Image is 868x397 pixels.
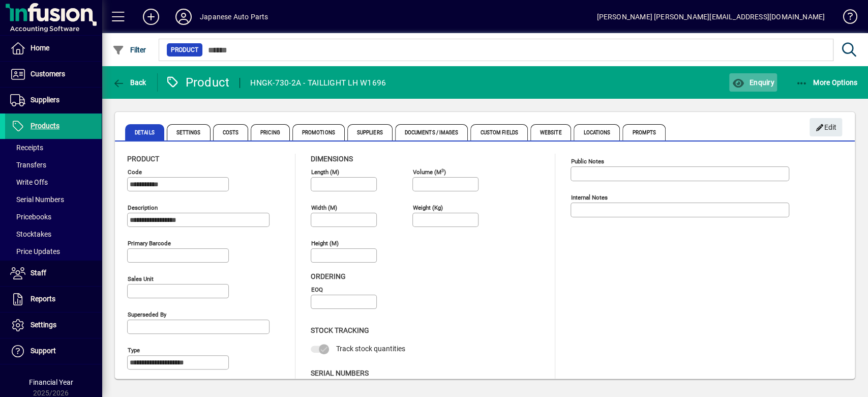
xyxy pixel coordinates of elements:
span: Price Updates [10,247,60,256]
span: Serial Numbers [311,369,369,377]
mat-label: Superseded by [128,311,166,318]
span: Details [125,124,164,140]
span: Enquiry [732,78,774,87]
button: Filter [110,41,149,59]
a: Write Offs [5,174,102,191]
a: Pricebooks [5,208,102,225]
a: Settings [5,313,102,338]
span: Write Offs [10,178,48,186]
mat-label: Weight (Kg) [413,204,443,211]
div: HNGK-730-2A - TAILLIGHT LH W1696 [250,75,386,91]
span: Pricebooks [10,213,51,221]
span: Transfers [10,161,46,169]
span: Product [127,155,159,163]
mat-label: Height (m) [311,240,339,247]
mat-label: Width (m) [311,204,337,211]
span: Receipts [10,144,43,152]
span: More Options [796,78,858,87]
mat-label: Description [128,204,158,211]
a: Stocktakes [5,225,102,243]
mat-label: Length (m) [311,168,339,176]
span: Staff [31,269,46,277]
a: Receipts [5,139,102,156]
button: Back [110,73,149,92]
a: Support [5,338,102,364]
sup: 3 [441,167,444,173]
span: Website [530,124,572,140]
mat-label: Volume (m ) [413,168,446,176]
a: Suppliers [5,88,102,113]
mat-label: Code [128,168,142,176]
span: Edit [815,119,837,136]
span: Prompts [622,124,666,140]
a: Customers [5,62,102,87]
div: Japanese Auto Parts [200,9,268,25]
app-page-header-button: Back [102,73,158,92]
button: Profile [167,8,200,26]
mat-label: Primary barcode [128,240,171,247]
span: Stock Tracking [311,326,369,334]
button: More Options [793,73,860,92]
a: Knowledge Base [835,2,855,35]
span: Serial Numbers [10,195,64,204]
button: Enquiry [729,73,776,92]
span: Customers [31,70,65,78]
span: Products [31,122,59,130]
span: Dimensions [311,155,353,163]
mat-label: Internal Notes [571,194,608,201]
span: Back [112,78,146,87]
div: Product [165,74,230,91]
a: Price Updates [5,243,102,260]
span: Reports [31,295,55,303]
mat-label: Public Notes [571,158,604,165]
a: Reports [5,287,102,312]
mat-label: Sales unit [128,275,154,282]
div: [PERSON_NAME] [PERSON_NAME][EMAIL_ADDRESS][DOMAIN_NAME] [596,9,825,25]
span: Stocktakes [10,230,51,238]
span: Promotions [292,124,345,140]
span: Locations [574,124,620,140]
span: Ordering [311,272,346,280]
span: Suppliers [347,124,393,140]
a: Serial Numbers [5,191,102,208]
span: Home [31,44,49,52]
span: Pricing [251,124,290,140]
span: Product [171,45,198,55]
mat-label: Type [128,347,140,354]
span: Financial Year [29,378,73,386]
button: Add [135,8,167,26]
span: Suppliers [31,96,59,104]
span: Settings [31,321,56,329]
button: Edit [810,118,842,136]
span: Costs [213,124,249,140]
span: Documents / Images [395,124,468,140]
mat-label: EOQ [311,286,323,293]
span: Settings [167,124,211,140]
span: Filter [112,46,146,54]
a: Staff [5,261,102,286]
span: Custom Fields [470,124,527,140]
span: Support [31,347,56,355]
a: Home [5,36,102,61]
a: Transfers [5,156,102,174]
span: Track stock quantities [336,345,405,353]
